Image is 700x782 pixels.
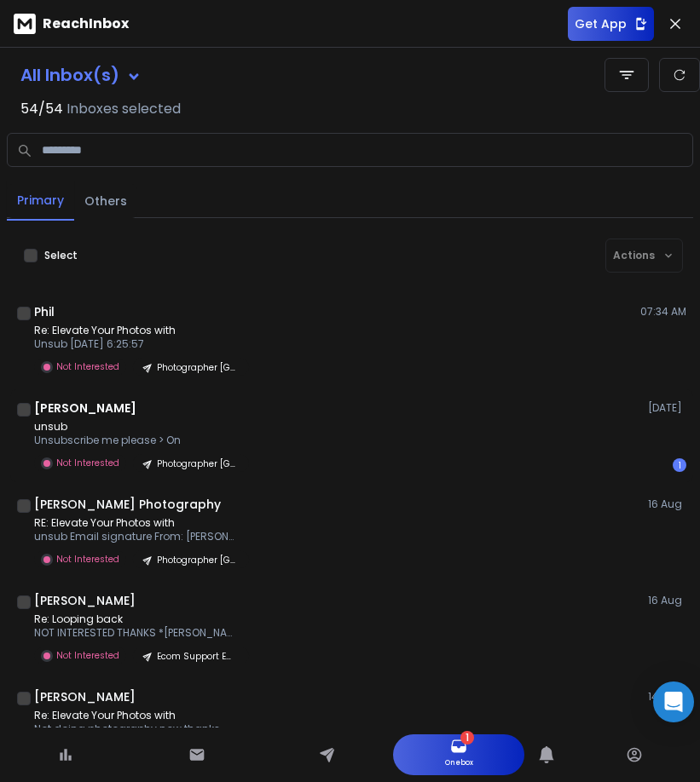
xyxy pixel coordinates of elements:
[157,457,239,470] p: Photographer [GEOGRAPHIC_DATA]
[34,496,221,513] h1: [PERSON_NAME] Photography
[450,738,467,755] a: 1
[157,650,239,663] p: Ecom Support Email Camp
[445,755,473,772] p: Onebox
[56,360,119,373] p: Not Interested
[34,303,55,320] h1: Phil
[56,649,119,662] p: Not Interested
[648,690,686,704] p: 14 Aug
[34,592,136,609] h1: [PERSON_NAME]
[67,99,181,119] h3: Inboxes selected
[648,401,686,415] p: [DATE]
[34,688,136,705] h1: [PERSON_NAME]
[640,305,686,319] p: 07:34 AM
[34,400,136,417] h1: [PERSON_NAME]
[648,497,686,511] p: 16 Aug
[34,530,239,543] p: unsub Email signature From: [PERSON_NAME]
[56,553,119,566] p: Not Interested
[34,516,239,530] p: RE: Elevate Your Photos with
[34,626,239,640] p: NOT INTERESTED THANKS *[PERSON_NAME]
[43,14,129,34] p: ReachInbox
[466,731,469,745] span: 1
[56,457,119,469] p: Not Interested
[648,594,686,607] p: 16 Aug
[7,58,155,92] button: All Inbox(s)
[34,612,239,626] p: Re: Looping back
[157,361,239,374] p: Photographer [GEOGRAPHIC_DATA]
[34,709,239,722] p: Re: Elevate Your Photos with
[568,7,654,41] button: Get App
[20,66,119,83] h1: All Inbox(s)
[673,458,686,472] div: 1
[34,337,239,351] p: Unsub [DATE] 6:25:57
[34,420,239,434] p: unsub
[34,324,239,337] p: Re: Elevate Your Photos with
[7,181,74,221] button: Primary
[34,722,239,736] p: Not doing photography now thanks
[20,99,63,119] span: 54 / 54
[34,434,239,447] p: Unsubscribe me please > On
[74,182,137,220] button: Others
[157,554,239,566] p: Photographer [GEOGRAPHIC_DATA]
[653,681,694,722] div: Open Intercom Messenger
[44,249,78,262] label: Select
